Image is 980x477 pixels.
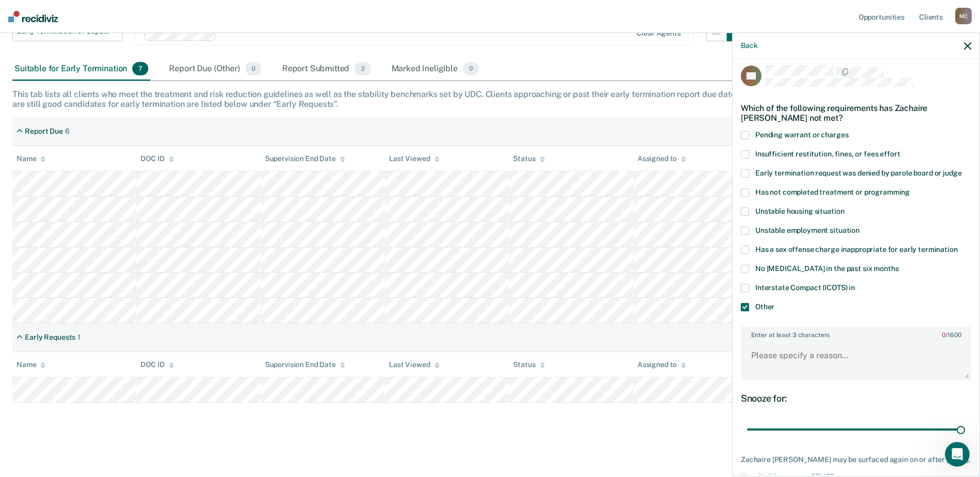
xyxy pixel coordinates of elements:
span: Has not completed treatment or programming [755,188,910,196]
div: Status [513,360,545,369]
span: 0 [942,331,945,339]
img: Recidiviz [8,11,58,22]
div: Report Submitted [280,58,373,81]
span: Unstable housing situation [755,207,844,215]
div: Name [17,154,45,163]
div: Early Requests [25,333,75,342]
div: Clear agents [636,29,680,38]
span: Has a sex offense charge inappropriate for early termination [755,245,958,253]
div: Assigned to [637,360,686,369]
div: 1 [77,333,81,342]
iframe: Intercom live chat [945,442,970,467]
div: Which of the following requirements has Zachaire [PERSON_NAME] not met? [741,95,971,131]
div: Report Due (Other) [167,58,263,81]
span: Early termination request was denied by parole board or judge [755,169,961,177]
span: 0 [245,62,261,75]
span: 0 [463,62,479,75]
span: Other [755,303,774,311]
div: M C [955,8,972,24]
div: DOC ID [141,360,174,369]
div: Snooze for: [741,393,971,404]
div: This tab lists all clients who meet the treatment and risk reduction guidelines as well as the st... [12,89,968,109]
button: Back [741,41,757,50]
span: No [MEDICAL_DATA] in the past six months [755,264,898,273]
div: Status [513,154,545,163]
span: Insufficient restitution, fines, or fees effort [755,150,900,158]
div: Assigned to [637,154,686,163]
span: 7 [132,62,148,75]
div: 6 [65,127,70,136]
div: Zachaire [PERSON_NAME] may be surfaced again on or after [DATE]. [741,455,971,464]
div: Suitable for Early Termination [12,58,150,81]
div: Last Viewed [389,154,439,163]
span: Pending warrant or charges [755,131,848,139]
label: Enter at least 3 characters [742,327,970,339]
div: Supervision End Date [265,154,345,163]
div: Marked Ineligible [390,58,481,81]
span: Interstate Compact (ICOTS) in [755,283,855,292]
div: Report Due [25,127,63,136]
div: Supervision End Date [265,360,345,369]
div: DOC ID [141,154,174,163]
span: Unstable employment situation [755,226,860,234]
div: Name [17,360,45,369]
span: / 1600 [942,331,961,339]
span: 2 [354,62,370,75]
div: Last Viewed [389,360,439,369]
